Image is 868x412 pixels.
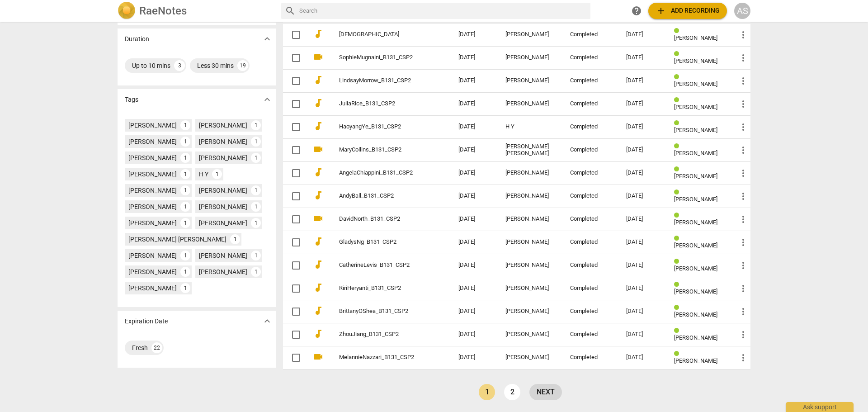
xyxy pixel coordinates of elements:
[180,153,190,163] div: 1
[313,282,324,293] span: audiotrack
[451,138,498,161] td: [DATE]
[570,308,611,315] div: Completed
[626,262,660,269] div: [DATE]
[505,262,556,269] div: [PERSON_NAME]
[738,76,749,86] span: more_vert
[262,33,273,44] span: expand_more
[313,52,324,62] span: videocam
[626,170,660,176] div: [DATE]
[199,251,247,260] div: [PERSON_NAME]
[339,170,426,176] a: AngelaChiappini_B131_CSP2
[128,121,177,130] div: [PERSON_NAME]
[626,216,660,223] div: [DATE]
[505,123,556,130] div: H Y
[505,308,556,315] div: [PERSON_NAME]
[285,5,296,16] span: search
[734,3,750,19] button: AS
[570,100,611,107] div: Completed
[339,354,426,361] a: MelannieNazzari_B131_CSP2
[451,161,498,185] td: [DATE]
[674,74,683,81] span: Review status: completed
[128,186,177,195] div: [PERSON_NAME]
[570,123,611,130] div: Completed
[339,308,426,315] a: BrittanyOShea_B131_CSP2
[674,81,717,87] span: [PERSON_NAME]
[505,193,556,199] div: [PERSON_NAME]
[626,193,660,199] div: [DATE]
[251,137,261,147] div: 1
[674,51,683,57] span: Review status: completed
[199,153,247,162] div: [PERSON_NAME]
[674,57,717,64] span: [PERSON_NAME]
[648,3,727,19] button: Upload
[626,239,660,246] div: [DATE]
[251,120,261,130] div: 1
[674,288,717,295] span: [PERSON_NAME]
[674,327,683,334] span: Review status: completed
[118,2,136,20] img: Logo
[313,144,324,155] span: videocam
[674,127,717,133] span: [PERSON_NAME]
[339,77,426,84] a: LindsayMorrow_B131_CSP2
[339,331,426,338] a: ZhouJiang_B131_CSP2
[451,277,498,300] td: [DATE]
[260,314,274,328] button: Show more
[199,137,247,146] div: [PERSON_NAME]
[505,77,556,84] div: [PERSON_NAME]
[505,54,556,61] div: [PERSON_NAME]
[199,267,247,276] div: [PERSON_NAME]
[674,334,717,341] span: [PERSON_NAME]
[738,352,749,363] span: more_vert
[674,304,683,311] span: Review status: completed
[626,54,660,61] div: [DATE]
[505,285,556,292] div: [PERSON_NAME]
[262,316,273,327] span: expand_more
[656,5,666,16] span: add
[313,98,324,109] span: audiotrack
[504,384,520,400] a: Page 2
[626,147,660,153] div: [DATE]
[313,328,324,339] span: audiotrack
[180,202,190,212] div: 1
[251,185,261,195] div: 1
[451,46,498,69] td: [DATE]
[570,193,611,199] div: Completed
[505,216,556,223] div: [PERSON_NAME]
[197,61,234,70] div: Less 30 mins
[339,285,426,292] a: RiriHeryanti_B131_CSP2
[505,143,556,157] div: [PERSON_NAME] [PERSON_NAME]
[128,153,177,162] div: [PERSON_NAME]
[199,170,208,179] div: H Y
[251,202,261,212] div: 1
[180,283,190,293] div: 1
[570,331,611,338] div: Completed
[451,300,498,323] td: [DATE]
[505,354,556,361] div: [PERSON_NAME]
[151,342,162,353] div: 22
[674,150,717,156] span: [PERSON_NAME]
[505,239,556,246] div: [PERSON_NAME]
[128,284,177,293] div: [PERSON_NAME]
[738,29,749,40] span: more_vert
[199,218,247,227] div: [PERSON_NAME]
[479,384,495,400] a: Page 1 is your current page
[570,147,611,153] div: Completed
[738,260,749,271] span: more_vert
[180,218,190,228] div: 1
[505,331,556,338] div: [PERSON_NAME]
[174,60,185,71] div: 3
[251,153,261,163] div: 1
[313,167,324,178] span: audiotrack
[626,285,660,292] div: [DATE]
[738,191,749,202] span: more_vert
[313,305,324,316] span: audiotrack
[180,267,190,277] div: 1
[674,196,717,203] span: [PERSON_NAME]
[260,93,274,106] button: Show more
[313,121,324,132] span: audiotrack
[674,235,683,242] span: Review status: completed
[674,143,683,150] span: Review status: completed
[570,285,611,292] div: Completed
[626,123,660,130] div: [DATE]
[251,251,261,260] div: 1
